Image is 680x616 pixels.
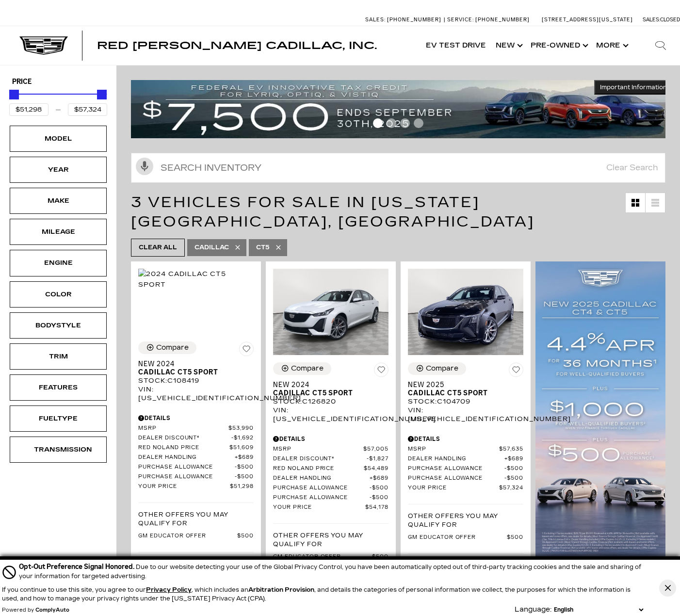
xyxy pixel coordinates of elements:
[372,553,389,561] span: $500
[659,580,676,597] button: Close Button
[34,413,82,424] div: Fueltype
[138,510,254,528] p: Other Offers You May Qualify For
[235,464,254,471] span: $500
[34,289,82,300] div: Color
[10,281,107,308] div: ColorColor
[97,90,107,99] div: Maximum Price
[408,485,523,492] a: Your Price $57,324
[230,483,254,490] span: $51,298
[237,533,254,540] span: $500
[408,512,523,529] p: Other Offers You May Qualify For
[10,250,107,276] div: EngineEngine
[365,504,389,511] span: $54,178
[10,188,107,214] div: MakeMake
[273,494,370,502] span: Purchase Allowance
[408,406,523,423] div: VIN: [US_VEHICLE_IDENTIFICATION_NUMBER]
[408,389,516,397] span: Cadillac CT5 Sport
[248,586,314,593] strong: Arbitration Provision
[10,219,107,245] div: MileageMileage
[138,444,254,452] a: Red Noland Price $51,609
[10,405,107,432] div: FueltypeFueltype
[156,343,189,352] div: Compare
[408,381,516,389] span: New 2025
[139,242,177,254] span: Clear All
[194,242,229,254] span: Cadillac
[138,435,254,442] a: Dealer Discount* $1,692
[273,465,364,472] span: Red Noland Price
[273,475,389,482] a: Dealer Handling $689
[138,269,254,290] img: 2024 Cadillac CT5 Sport
[499,446,523,453] span: $57,635
[256,242,270,254] span: CT5
[273,485,370,492] span: Purchase Allowance
[273,397,389,406] div: Stock : C126820
[138,454,235,461] span: Dealer Handling
[10,343,107,370] div: TrimTrim
[138,444,229,452] span: Red Noland Price
[34,320,82,331] div: Bodystyle
[138,425,228,432] span: MSRP
[643,16,660,23] span: Sales:
[138,360,246,368] span: New 2024
[504,475,523,482] span: $500
[408,397,523,406] div: Stock : C104709
[138,533,237,540] span: GM Educator Offer
[509,362,523,381] button: Save Vehicle
[408,475,523,482] a: Purchase Allowance $500
[138,368,246,376] span: Cadillac CT5 Sport
[131,153,665,183] input: Search Inventory
[10,126,107,152] div: ModelModel
[273,494,389,502] a: Purchase Allowance $500
[414,118,423,128] span: Go to slide 4
[131,194,534,230] span: 3 Vehicles for Sale in [US_STATE][GEOGRAPHIC_DATA], [GEOGRAPHIC_DATA]
[273,381,389,397] a: New 2024Cadillac CT5 Sport
[273,553,389,561] a: GM Educator Offer $500
[408,455,504,463] span: Dealer Handling
[273,504,389,511] a: Your Price $54,178
[408,446,499,453] span: MSRP
[138,360,254,376] a: New 2024Cadillac CT5 Sport
[229,444,254,452] span: $51,609
[370,475,389,482] span: $689
[12,78,104,86] h5: Price
[138,425,254,432] a: MSRP $53,990
[491,26,526,65] a: New
[408,446,523,453] a: MSRP $57,635
[273,269,389,355] img: 2024 Cadillac CT5 Sport
[34,133,82,144] div: Model
[138,473,235,481] span: Purchase Allowance
[138,454,254,461] a: Dealer Handling $689
[138,414,254,422] div: Pricing Details - New 2024 Cadillac CT5 Sport
[239,341,254,360] button: Save Vehicle
[408,485,499,492] span: Your Price
[526,26,591,65] a: Pre-Owned
[34,351,82,362] div: Trim
[10,157,107,183] div: YearYear
[273,504,365,511] span: Your Price
[408,362,466,375] button: Compare Vehicle
[19,562,646,581] div: Due to our website detecting your use of the Global Privacy Control, you have been automatically ...
[387,118,396,128] span: Go to slide 2
[19,36,68,55] a: Cadillac Dark Logo with Cadillac White Text
[660,16,680,23] span: Closed
[370,485,389,492] span: $500
[35,607,69,613] a: ComplyAuto
[504,465,523,472] span: $500
[146,586,192,593] a: Privacy Policy
[447,16,474,23] span: Service:
[273,435,389,443] div: Pricing Details - New 2024 Cadillac CT5 Sport
[138,435,231,442] span: Dealer Discount*
[408,534,523,541] a: GM Educator Offer $500
[408,465,504,472] span: Purchase Allowance
[10,437,107,463] div: TransmissionTransmission
[408,435,523,443] div: Pricing Details - New 2025 Cadillac CT5 Sport
[138,483,230,490] span: Your Price
[507,534,523,541] span: $500
[138,483,254,490] a: Your Price $51,298
[400,118,410,128] span: Go to slide 3
[138,473,254,481] a: Purchase Allowance $500
[131,80,673,138] img: vrp-tax-ending-august-version
[408,475,504,482] span: Purchase Allowance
